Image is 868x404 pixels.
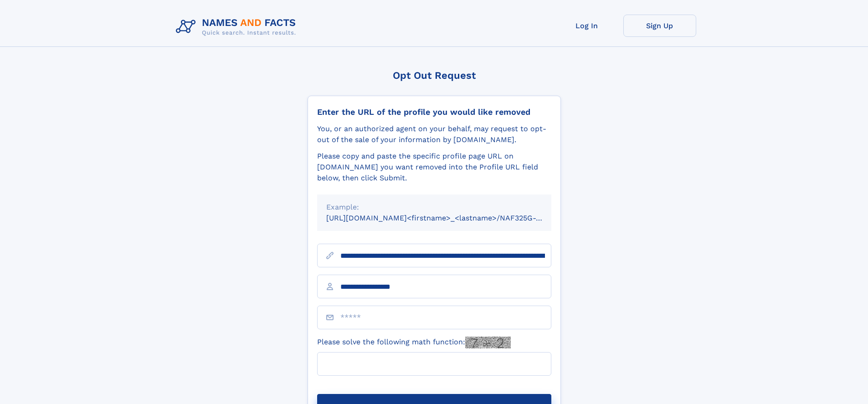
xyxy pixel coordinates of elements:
[550,15,623,37] a: Log In
[317,123,551,145] div: You, or an authorized agent on your behalf, may request to opt-out of the sale of your informatio...
[172,15,303,39] img: Logo Names and Facts
[623,15,696,37] a: Sign Up
[326,202,542,213] div: Example:
[317,107,551,117] div: Enter the URL of the profile you would like removed
[326,214,569,222] small: [URL][DOMAIN_NAME]<firstname>_<lastname>/NAF325G-xxxxxxxx
[317,151,551,184] div: Please copy and paste the specific profile page URL on [DOMAIN_NAME] you want removed into the Pr...
[317,337,511,348] label: Please solve the following math function:
[308,70,561,81] div: Opt Out Request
